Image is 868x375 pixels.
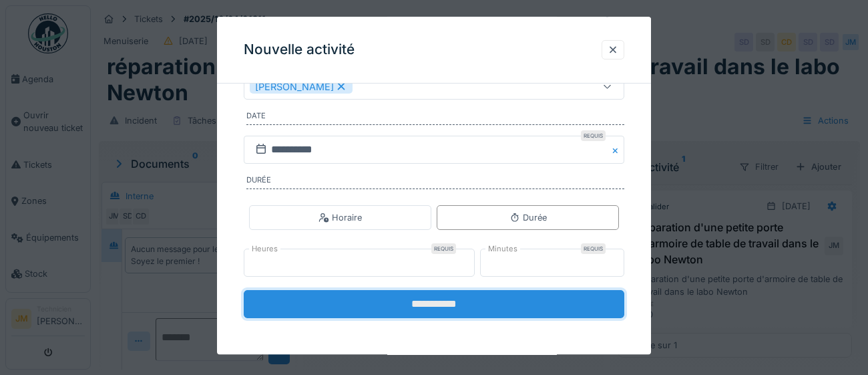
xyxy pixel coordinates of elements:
[581,131,606,142] div: Requis
[581,244,606,255] div: Requis
[485,244,520,255] label: Minutes
[250,80,353,94] div: [PERSON_NAME]
[431,244,456,255] div: Requis
[509,211,547,224] div: Durée
[249,244,280,255] label: Heures
[246,111,624,126] label: Date
[244,41,355,58] h3: Nouvelle activité
[246,175,624,190] label: Durée
[318,211,362,224] div: Horaire
[610,136,624,164] button: Close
